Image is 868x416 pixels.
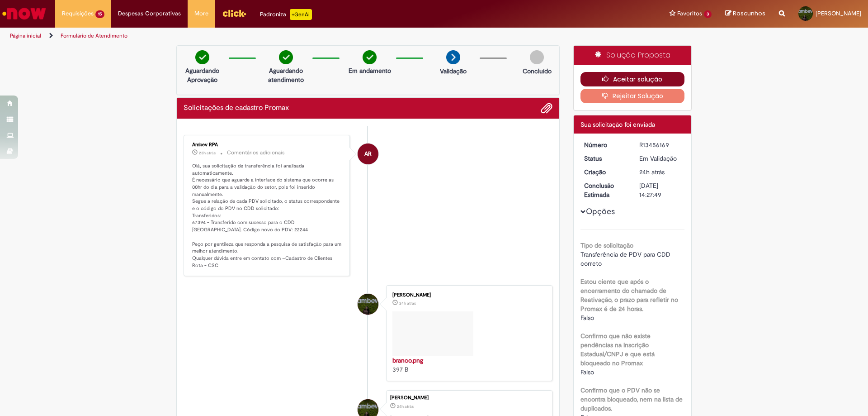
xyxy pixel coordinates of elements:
span: 3 [704,10,712,18]
b: Confirmo que não existe pendências na Inscrição Estadual/CNPJ e que está bloqueado no Promax [580,332,655,367]
button: Aceitar solução [580,72,685,86]
span: [PERSON_NAME] [816,10,861,17]
b: Estou ciente que após o encerramento do chamado de Reativação, o prazo para refletir no Promax é ... [580,277,678,313]
span: 15 [95,10,104,18]
a: branco.png [392,356,423,364]
button: Rejeitar Solução [580,89,685,103]
time: 28/08/2025 09:27:40 [397,404,414,409]
a: Rascunhos [725,10,765,18]
small: Comentários adicionais [227,149,285,157]
div: [DATE] 14:27:49 [639,181,681,199]
span: Falso [580,368,594,376]
p: Aguardando atendimento [264,66,308,84]
span: 24h atrás [397,404,414,409]
b: Tipo de solicitação [580,241,633,249]
button: Adicionar anexos [541,102,552,114]
div: Solução Proposta [574,46,692,65]
a: Página inicial [10,32,41,39]
div: Em Validação [639,154,681,163]
div: Rafaela Souza Silva [358,294,378,315]
dt: Criação [577,167,633,177]
span: More [194,9,208,18]
span: Falso [580,314,594,322]
div: Padroniza [260,9,312,20]
ul: Trilhas de página [7,28,572,44]
img: img-circle-grey.png [530,50,544,64]
img: check-circle-green.png [195,50,209,64]
dt: Conclusão Estimada [577,181,633,199]
a: Formulário de Atendimento [61,32,127,39]
p: Em andamento [349,66,391,75]
img: arrow-next.png [446,50,460,64]
dt: Número [577,140,633,149]
time: 28/08/2025 10:23:27 [199,150,216,156]
p: Aguardando Aprovação [180,66,224,84]
div: R13456169 [639,140,681,149]
img: check-circle-green.png [363,50,377,64]
span: 24h atrás [399,301,416,306]
div: Ambev RPA [192,142,343,148]
p: Concluído [523,67,552,76]
div: [PERSON_NAME] [390,395,547,401]
img: click_logo_yellow_360x200.png [222,6,246,20]
span: Rascunhos [733,9,765,18]
div: [PERSON_NAME] [392,292,543,298]
span: Requisições [62,9,94,18]
span: Transferência de PDV para CDD correto [580,250,672,268]
time: 28/08/2025 09:27:36 [399,301,416,306]
span: 23h atrás [199,150,216,156]
dt: Status [577,154,633,163]
span: Favoritos [677,9,702,18]
span: Sua solicitação foi enviada [580,120,655,129]
p: Validação [440,67,467,76]
time: 28/08/2025 09:27:40 [639,168,665,176]
b: Confirmo que o PDV não se encontra bloqueado, nem na lista de duplicados. [580,386,683,412]
span: Despesas Corporativas [118,9,181,18]
div: 397 B [392,356,543,374]
span: AR [364,143,372,165]
div: 28/08/2025 09:27:40 [639,167,681,177]
img: check-circle-green.png [279,50,293,64]
p: Olá, sua solicitação de transferência foi analisada automaticamente. É necessário que aguarde a i... [192,163,343,269]
div: Ambev RPA [358,143,378,164]
img: ServiceNow [1,5,47,23]
span: 24h atrás [639,168,665,176]
p: +GenAi [290,9,312,20]
h2: Solicitações de cadastro Promax Histórico de tíquete [184,104,289,112]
